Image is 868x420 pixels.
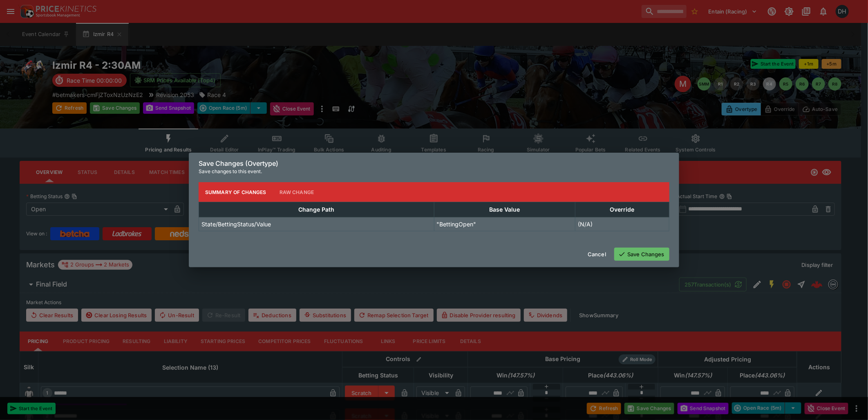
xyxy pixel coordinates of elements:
td: "BettingOpen" [434,217,575,231]
th: Base Value [434,202,575,217]
p: Save changes to this event. [199,167,669,176]
th: Change Path [199,202,434,217]
p: State/BettingStatus/Value [201,220,271,228]
button: Raw Change [273,182,321,202]
button: Summary of Changes [199,182,273,202]
td: (N/A) [575,217,669,231]
button: Save Changes [614,248,669,261]
button: Cancel [583,248,611,261]
h6: Save Changes (Overtype) [199,159,669,168]
th: Override [575,202,669,217]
